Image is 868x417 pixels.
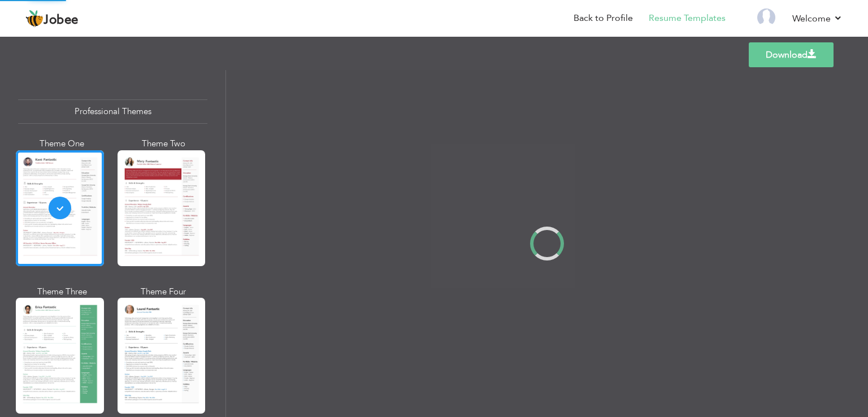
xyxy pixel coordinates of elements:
a: Resume Templates [649,12,726,25]
a: Welcome [792,12,843,25]
img: jobee.io [25,10,44,28]
a: Back to Profile [574,12,633,25]
a: Jobee [25,10,79,28]
span: Jobee [44,14,79,27]
img: Profile Img [757,8,775,27]
a: Download [749,42,834,67]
